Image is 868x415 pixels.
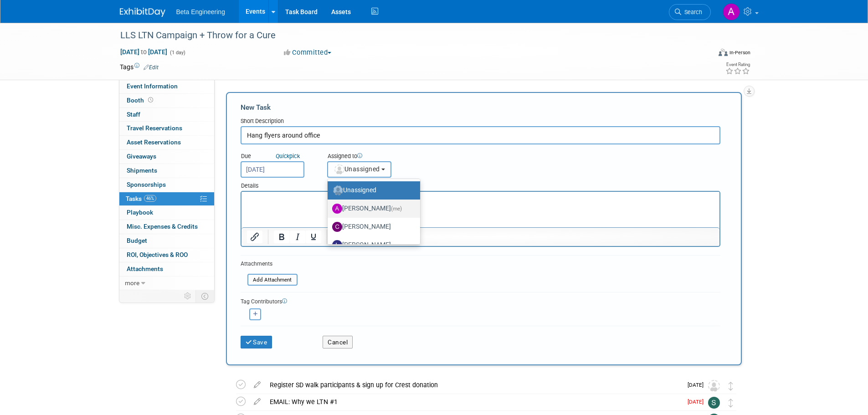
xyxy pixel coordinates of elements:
input: Name of task or a short description [241,126,720,144]
button: Bold [274,231,289,243]
label: [PERSON_NAME] [332,238,411,252]
span: Staff [127,111,140,118]
img: L.jpg [332,240,342,250]
a: Giveaways [119,150,214,164]
a: Budget [119,234,214,248]
a: edit [249,381,265,389]
div: Event Rating [725,62,750,67]
td: Personalize Event Tab Strip [180,290,196,302]
a: Sponsorships [119,178,214,192]
span: [DATE] [688,382,708,388]
a: Misc. Expenses & Credits [119,220,214,234]
button: Italic [290,231,305,243]
td: Toggle Event Tabs [195,290,214,302]
button: Underline [306,231,321,243]
span: [DATE] [DATE] [120,48,168,56]
div: Details [241,178,720,191]
img: Format-Inperson.png [719,49,728,56]
div: Due [241,152,313,161]
a: ROI, Objectives & ROO [119,248,214,262]
div: Assigned to [327,152,437,161]
img: Sara Dorsey [708,397,720,409]
div: Attachments [241,260,298,268]
a: more [119,277,214,290]
i: Quick [276,153,289,159]
a: Travel Reservations [119,122,214,135]
a: Asset Reservations [119,136,214,149]
button: Cancel [323,336,353,348]
a: Tasks46% [119,192,214,206]
label: [PERSON_NAME] [332,220,411,234]
span: 46% [144,195,156,202]
button: Insert/edit link [247,231,262,243]
span: Playbook [127,209,153,216]
iframe: Rich Text Area [241,192,719,227]
span: ROI, Objectives & ROO [127,251,188,258]
img: A.jpg [332,204,342,214]
span: Beta Engineering [176,8,225,15]
span: [DATE] [688,399,708,405]
span: Budget [127,237,147,244]
i: Move task [729,382,733,390]
div: LLS LTN Campaign + Throw for a Cure [117,27,697,44]
a: Search [669,4,711,20]
a: Booth [119,94,214,108]
span: Tasks [126,195,156,202]
div: Tag Contributors [241,296,720,306]
a: Attachments [119,262,214,276]
span: Attachments [127,265,163,272]
a: Event Information [119,80,214,93]
img: Unassigned [708,380,720,392]
img: ExhibitDay [120,8,165,17]
a: Quickpick [274,152,302,160]
span: Search [681,9,702,15]
div: Short Description [241,117,720,126]
img: Unassigned-User-Icon.png [333,185,343,195]
div: Event Format [657,47,751,61]
span: Shipments [127,167,157,174]
a: Edit [144,64,159,71]
input: Due Date [241,161,304,178]
button: Committed [281,48,335,57]
a: Staff [119,108,214,122]
a: edit [249,398,265,406]
div: EMAIL: Why we LTN #1 [265,394,682,410]
div: In-Person [729,49,750,56]
a: Playbook [119,206,214,220]
span: Sponsorships [127,181,166,188]
img: C.jpg [332,222,342,232]
button: Unassigned [327,161,392,178]
span: Giveaways [127,153,156,160]
span: Travel Reservations [127,124,182,132]
div: New Task [241,102,720,113]
span: more [125,279,139,287]
label: Unassigned [332,183,411,198]
td: Tags [120,62,159,72]
i: Move task [729,399,733,407]
span: Asset Reservations [127,138,181,146]
span: (1 day) [169,50,185,56]
div: Register SD walk participants & sign up for Crest donation [265,377,682,393]
span: Event Information [127,82,178,90]
span: Booth not reserved yet [146,97,155,103]
label: [PERSON_NAME] [332,201,411,216]
button: Save [241,336,272,348]
span: Unassigned [334,165,380,173]
span: Booth [127,97,155,104]
span: (me) [391,205,402,212]
span: to [139,48,148,56]
a: Shipments [119,164,214,178]
img: Anne Mertens [723,3,740,20]
span: Misc. Expenses & Credits [127,223,198,230]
